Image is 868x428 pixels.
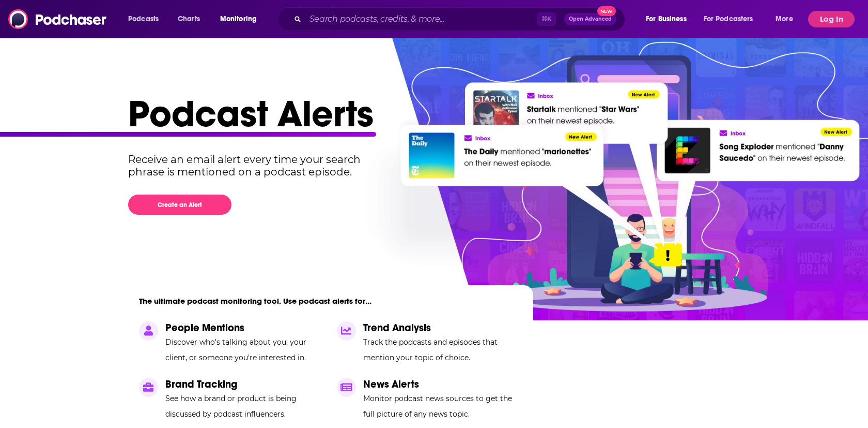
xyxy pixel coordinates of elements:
[768,11,806,27] button: open menu
[363,321,522,334] p: Trend Analysis
[287,7,635,31] div: Search podcasts, credits, & more...
[128,153,380,178] p: Receive an email alert every time your search phrase is mentioned on a podcast episode.
[305,11,537,27] input: Search podcasts, credits, & more...
[165,321,324,334] p: People Mentions
[363,391,522,422] p: Monitor podcast news sources to get the full picture of any news topic.
[139,296,371,306] p: The ultimate podcast monitoring tool. Use podcast alerts for...
[128,195,231,215] button: Create an Alert
[537,12,556,26] span: ⌘ K
[808,11,855,27] button: Log In
[776,12,793,26] span: More
[697,11,768,27] button: open menu
[646,12,687,26] span: For Business
[569,17,612,22] span: Open Advanced
[363,334,522,365] p: Track the podcasts and episodes that mention your topic of choice.
[128,91,732,137] h1: Podcast Alerts
[165,378,324,391] p: Brand Tracking
[165,391,324,422] p: See how a brand or product is being discussed by podcast influencers.
[220,12,257,26] span: Monitoring
[171,11,206,27] a: Charts
[564,13,616,25] button: Open AdvancedNew
[121,11,172,27] button: open menu
[213,11,270,27] button: open menu
[8,9,107,29] img: Podchaser - Follow, Share and Rate Podcasts
[165,334,324,365] p: Discover who's talking about you, your client, or someone you're interested in.
[597,6,616,16] span: New
[128,12,159,26] span: Podcasts
[704,12,753,26] span: For Podcasters
[178,12,200,26] span: Charts
[363,378,522,391] p: News Alerts
[639,11,700,27] button: open menu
